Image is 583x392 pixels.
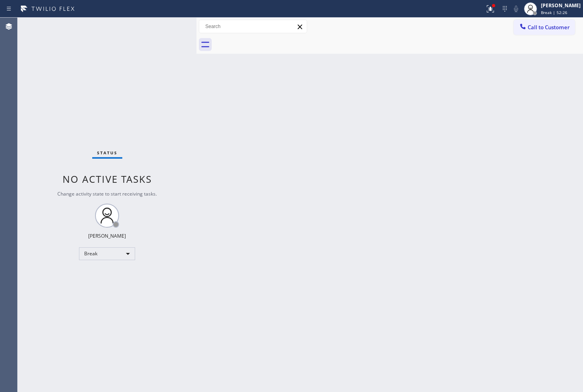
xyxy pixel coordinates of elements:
[88,232,126,239] div: [PERSON_NAME]
[510,3,522,14] button: Mute
[97,150,117,156] span: Status
[528,24,570,31] span: Call to Customer
[57,190,157,197] span: Change activity state to start receiving tasks.
[541,2,581,9] div: [PERSON_NAME]
[63,172,152,186] span: No active tasks
[541,10,567,15] span: Break | 52:26
[79,247,135,260] div: Break
[514,20,575,35] button: Call to Customer
[199,20,307,33] input: Search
